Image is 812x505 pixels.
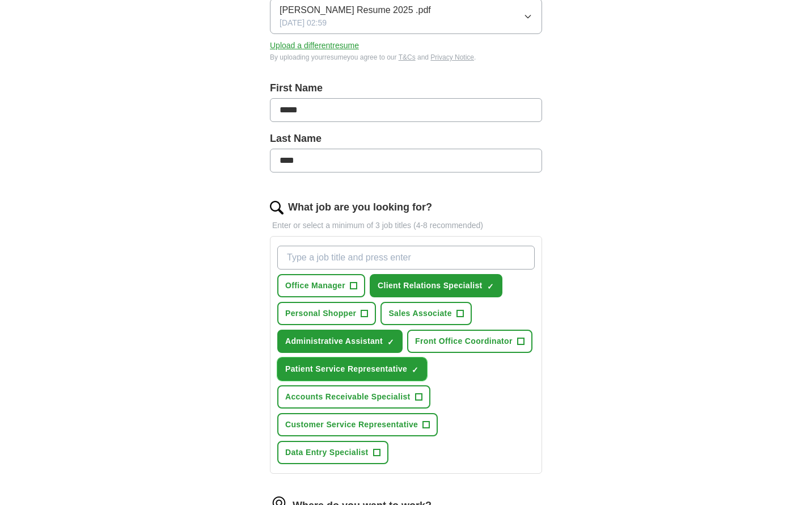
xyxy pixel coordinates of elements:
[277,385,430,409] button: Accounts Receivable Specialist
[285,280,345,292] span: Office Manager
[378,280,483,292] span: Client Relations Specialist
[387,338,394,347] span: ✓
[288,200,432,215] label: What job are you looking for?
[270,220,542,232] p: Enter or select a minimum of 3 job titles (4-8 recommended)
[285,447,369,458] span: Data Entry Specialist
[487,282,494,291] span: ✓
[407,330,532,353] button: Front Office Coordinator
[280,17,327,29] span: [DATE] 02:59
[280,3,431,17] span: [PERSON_NAME] Resume 2025 .pdf
[285,335,383,347] span: Administrative Assistant
[285,308,356,319] span: Personal Shopper
[277,274,365,297] button: Office Manager
[270,81,542,96] label: First Name
[285,363,407,375] span: Patient Service Representative
[412,365,418,374] span: ✓
[270,40,359,52] button: Upload a differentresume
[399,53,416,61] a: T&Cs
[415,335,513,347] span: Front Office Coordinator
[277,302,376,325] button: Personal Shopper
[285,419,418,431] span: Customer Service Representative
[388,308,451,319] span: Sales Associate
[270,201,284,214] img: search.png
[270,131,542,146] label: Last Name
[277,330,403,353] button: Administrative Assistant✓
[277,357,427,381] button: Patient Service Representative✓
[270,52,542,62] div: By uploading your resume you agree to our and .
[430,53,474,61] a: Privacy Notice
[277,413,438,436] button: Customer Service Representative
[285,391,411,403] span: Accounts Receivable Specialist
[380,302,471,325] button: Sales Associate
[277,246,535,270] input: Type a job title and press enter
[277,441,388,464] button: Data Entry Specialist
[370,274,502,297] button: Client Relations Specialist✓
